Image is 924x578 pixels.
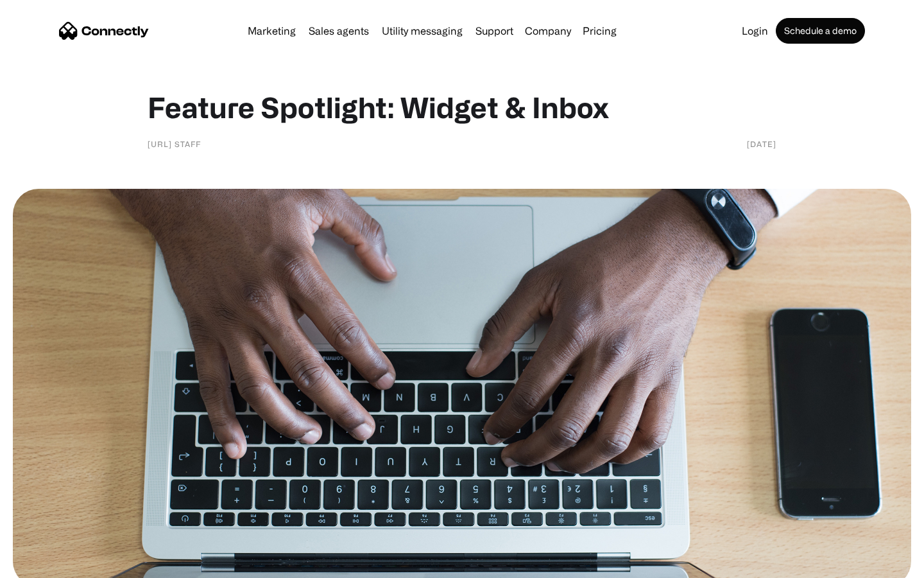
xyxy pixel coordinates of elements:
a: Utility messaging [377,26,468,36]
a: Login [737,26,773,36]
h1: Feature Spotlight: Widget & Inbox [148,90,776,125]
a: Support [470,26,518,36]
aside: Language selected: English [13,556,77,574]
div: Company [525,22,571,40]
ul: Language list [26,556,77,574]
a: Marketing [243,26,301,36]
a: Sales agents [304,26,374,36]
a: Pricing [577,26,622,36]
div: [URL] staff [148,137,201,150]
div: [DATE] [747,137,776,150]
a: Schedule a demo [776,18,865,44]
